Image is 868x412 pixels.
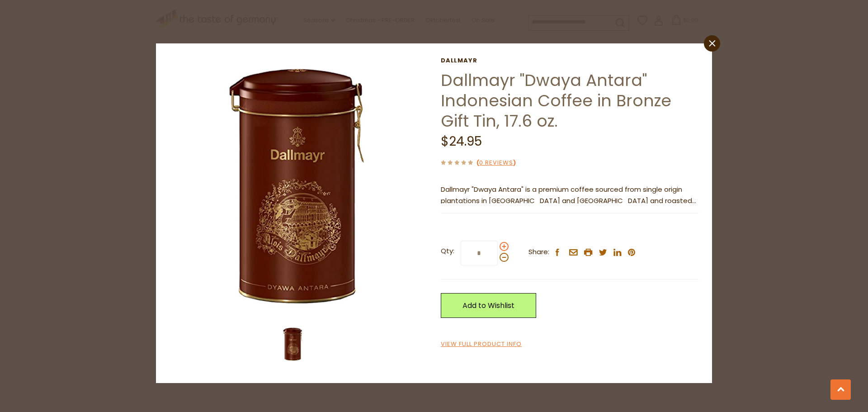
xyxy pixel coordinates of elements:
a: 0 Reviews [479,158,513,168]
p: Dallmayr "Dwaya Antara" is a premium coffee sourced from single origin plantations in [GEOGRAPHIC... [441,184,698,207]
strong: Qty: [441,246,454,257]
span: $24.95 [441,133,482,150]
a: View Full Product Info [441,340,522,349]
input: Qty: [461,241,498,265]
span: ( ) [476,158,516,167]
a: Dallmayr "Dwaya Antara" Indonesian Coffee in Bronze Gift Tin, 17.6 oz. [441,69,671,133]
a: Add to Wishlist [441,293,536,318]
a: Dallmayr [441,57,698,64]
img: Dallmayr "Dwaya Antara" Indonesian Coffee in Bronze Gift Tin, 17.6 oz. [275,326,311,362]
span: Share: [528,246,549,258]
img: Dallmayr "Dwaya Antara" Indonesian Coffee in Bronze Gift Tin, 17.6 oz. [170,57,428,315]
